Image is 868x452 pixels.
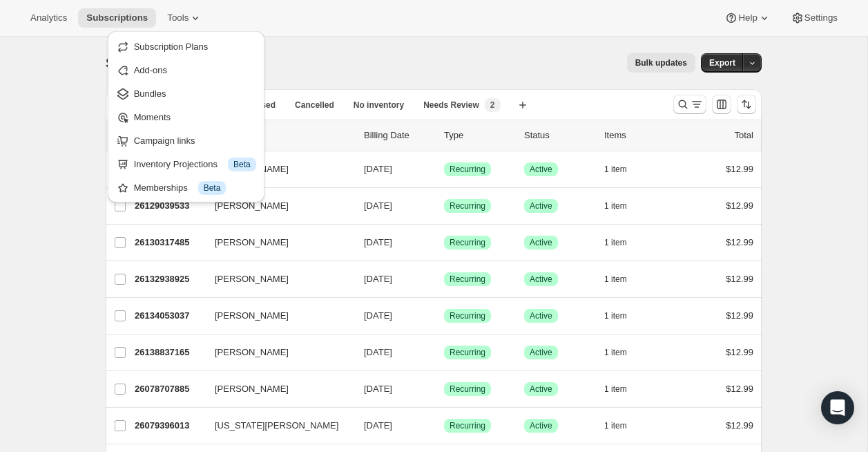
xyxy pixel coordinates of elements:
button: 1 item [604,233,642,252]
span: 1 item [604,274,627,285]
span: Settings [804,12,838,23]
span: Active [530,420,552,431]
p: 26138837165 [135,346,204,359]
span: 1 item [604,310,627,321]
span: Active [530,384,552,395]
span: [DATE] [364,164,392,174]
span: Help [738,12,757,23]
span: Bulk updates [635,57,687,68]
button: 1 item [604,270,642,289]
span: [PERSON_NAME] [215,346,289,359]
p: Customer [215,129,353,142]
span: $12.99 [726,310,753,321]
button: Export [701,53,744,73]
span: Bundles [134,88,166,99]
button: Campaign links [112,129,260,151]
span: Cancelled [295,100,334,111]
span: [DATE] [364,237,392,247]
span: Beta [204,182,221,194]
button: Create new view [512,95,534,115]
span: $12.99 [726,420,753,431]
span: [DATE] [364,310,392,321]
span: $12.99 [726,384,753,394]
button: 1 item [604,306,642,326]
p: 26079396013 [135,419,204,433]
button: [US_STATE][PERSON_NAME] [206,415,345,437]
button: Moments [112,106,260,128]
button: 1 item [604,379,642,399]
span: Recurring [450,237,485,248]
span: Active [530,347,552,358]
span: [DATE] [364,347,392,357]
button: Subscription Plans [112,35,260,57]
span: Recurring [450,164,485,175]
button: 1 item [604,343,642,362]
span: [DATE] [364,200,392,211]
span: [DATE] [364,420,392,431]
span: Recurring [450,200,485,211]
span: 1 item [604,347,627,358]
span: 1 item [604,237,627,248]
div: 26129039533[PERSON_NAME][DATE]SuccessRecurringSuccessActive1 item$12.99 [135,196,753,216]
span: [DATE] [364,384,392,394]
span: 1 item [604,200,627,211]
span: $12.99 [726,347,753,357]
button: Add-ons [112,59,260,81]
button: 1 item [604,160,642,179]
div: 26132938925[PERSON_NAME][DATE]SuccessRecurringSuccessActive1 item$12.99 [135,270,753,289]
span: $12.99 [726,200,753,211]
span: Recurring [450,420,485,431]
button: Settings [782,8,846,28]
p: 26078707885 [135,382,204,396]
div: Type [444,129,513,142]
span: Subscriptions [86,12,148,23]
span: Needs Review [423,100,479,111]
button: [PERSON_NAME] [206,268,345,290]
span: 2 [490,100,495,111]
button: [PERSON_NAME] [206,341,345,364]
div: Items [604,129,673,142]
button: Sort the results [737,95,756,114]
span: Recurring [450,310,485,321]
button: 1 item [604,196,642,216]
div: 26079396013[US_STATE][PERSON_NAME][DATE]SuccessRecurringSuccessActive1 item$12.99 [135,416,753,435]
button: Search and filter results [673,95,706,114]
p: 26132938925 [135,272,204,286]
p: 26130317485 [135,236,204,249]
button: [PERSON_NAME] [206,378,345,400]
span: Tools [167,12,189,23]
span: [PERSON_NAME] [215,382,289,396]
span: Recurring [450,384,485,395]
span: Active [530,164,552,175]
button: Bundles [112,82,260,104]
span: Subscription Plans [134,41,209,52]
span: Add-ons [134,65,167,75]
span: [DATE] [364,274,392,284]
div: 16348217517[PERSON_NAME][DATE]SuccessRecurringSuccessActive1 item$12.99 [135,160,753,179]
button: Subscriptions [78,8,156,28]
button: Inventory Projections [112,153,260,175]
div: 26138837165[PERSON_NAME][DATE]SuccessRecurringSuccessActive1 item$12.99 [135,343,753,362]
span: Active [530,310,552,321]
div: IDCustomerBilling DateTypeStatusItemsTotal [135,129,753,142]
span: Analytics [30,12,67,23]
button: Analytics [22,8,75,28]
span: Active [530,274,552,285]
span: 1 item [604,164,627,175]
span: Recurring [450,347,485,358]
p: 26134053037 [135,309,204,323]
div: 26130317485[PERSON_NAME][DATE]SuccessRecurringSuccessActive1 item$12.99 [135,233,753,252]
span: Beta [233,159,251,170]
span: 1 item [604,384,627,395]
span: $12.99 [726,164,753,174]
div: 26078707885[PERSON_NAME][DATE]SuccessRecurringSuccessActive1 item$12.99 [135,379,753,399]
button: Tools [159,8,211,28]
span: 1 item [604,420,627,431]
span: Campaign links [134,135,195,146]
button: Bulk updates [627,53,695,73]
span: [PERSON_NAME] [215,236,289,249]
span: Export [709,57,735,68]
span: Active [530,237,552,248]
span: $12.99 [726,274,753,284]
span: $12.99 [726,237,753,247]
